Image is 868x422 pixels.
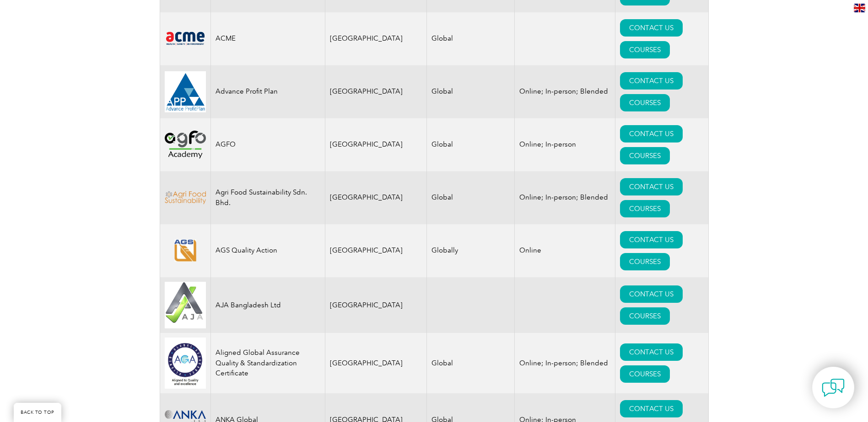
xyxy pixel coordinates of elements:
[620,200,670,217] a: COURSES
[427,65,515,118] td: Global
[620,285,683,303] a: CONTACT US
[620,307,670,325] a: COURSES
[427,118,515,171] td: Global
[210,12,325,65] td: ACME
[427,12,515,65] td: Global
[427,224,515,277] td: Globally
[620,253,670,270] a: COURSES
[620,231,683,248] a: CONTACT US
[620,147,670,164] a: COURSES
[325,277,427,333] td: [GEOGRAPHIC_DATA]
[325,12,427,65] td: [GEOGRAPHIC_DATA]
[325,224,427,277] td: [GEOGRAPHIC_DATA]
[620,19,683,37] a: CONTACT US
[210,118,325,171] td: AGFO
[822,376,845,399] img: contact-chat.png
[210,224,325,277] td: AGS Quality Action
[210,333,325,393] td: Aligned Global Assurance Quality & Standardization Certificate
[620,365,670,383] a: COURSES
[620,125,683,142] a: CONTACT US
[620,343,683,361] a: CONTACT US
[165,239,206,262] img: e8128bb3-5a91-eb11-b1ac-002248146a66-logo.png
[325,65,427,118] td: [GEOGRAPHIC_DATA]
[515,118,615,171] td: Online; In-person
[515,224,615,277] td: Online
[14,403,61,422] a: BACK TO TOP
[620,72,683,90] a: CONTACT US
[210,277,325,333] td: AJA Bangladesh Ltd
[620,178,683,195] a: CONTACT US
[620,41,670,58] a: COURSES
[165,191,206,204] img: f9836cf2-be2c-ed11-9db1-00224814fd52-logo.png
[165,30,206,47] img: 0f03f964-e57c-ec11-8d20-002248158ec2-logo.png
[165,282,206,329] img: e9ac0e2b-848c-ef11-8a6a-00224810d884-logo.jpg
[854,4,865,12] img: en
[210,65,325,118] td: Advance Profit Plan
[325,118,427,171] td: [GEOGRAPHIC_DATA]
[620,400,683,417] a: CONTACT US
[515,333,615,393] td: Online; In-person; Blended
[165,131,206,158] img: 2d900779-188b-ea11-a811-000d3ae11abd-logo.png
[325,333,427,393] td: [GEOGRAPHIC_DATA]
[427,333,515,393] td: Global
[427,171,515,224] td: Global
[165,71,206,112] img: cd2924ac-d9bc-ea11-a814-000d3a79823d-logo.jpg
[620,94,670,111] a: COURSES
[325,171,427,224] td: [GEOGRAPHIC_DATA]
[515,171,615,224] td: Online; In-person; Blended
[515,65,615,118] td: Online; In-person; Blended
[165,338,206,389] img: 049e7a12-d1a0-ee11-be37-00224893a058-logo.jpg
[210,171,325,224] td: Agri Food Sustainability Sdn. Bhd.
